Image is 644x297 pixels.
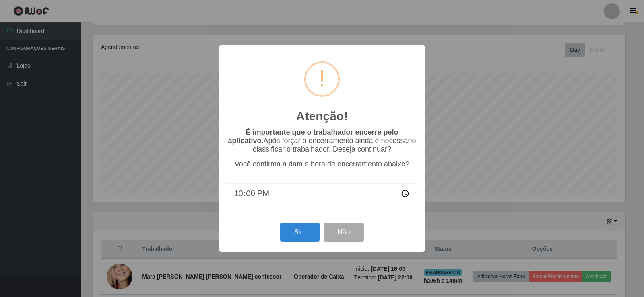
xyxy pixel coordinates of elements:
[227,160,417,168] p: Você confirma a data e hora de encerramento abaixo?
[296,109,348,123] h2: Atenção!
[228,128,398,145] b: É importante que o trabalhador encerre pelo aplicativo.
[324,223,363,242] button: Não
[280,223,319,242] button: Sim
[227,128,417,154] p: Após forçar o encerramento ainda é necessário classificar o trabalhador. Deseja continuar?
